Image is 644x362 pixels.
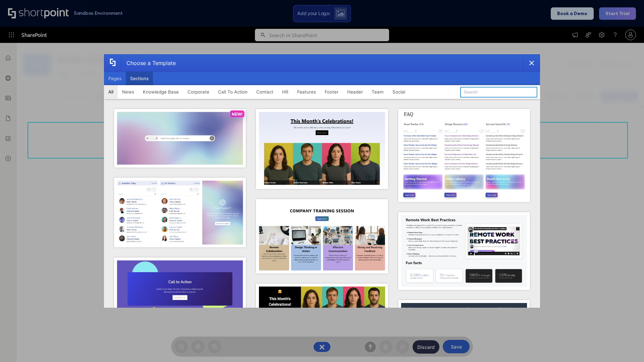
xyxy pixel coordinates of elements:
[232,112,243,117] p: NEW!
[293,85,320,99] button: Features
[252,85,278,99] button: Contact
[121,55,176,71] div: Choose a Template
[126,72,153,85] button: Sections
[104,85,118,99] button: All
[460,87,537,98] input: Search
[104,54,540,308] div: template selector
[278,85,293,99] button: HR
[183,85,214,99] button: Corporate
[388,85,410,99] button: Social
[139,85,183,99] button: Knowledge Base
[214,85,252,99] button: Call To Action
[367,85,388,99] button: Team
[104,72,126,85] button: Pages
[343,85,367,99] button: Header
[320,85,343,99] button: Footer
[118,85,139,99] button: News
[610,330,644,362] iframe: Chat Widget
